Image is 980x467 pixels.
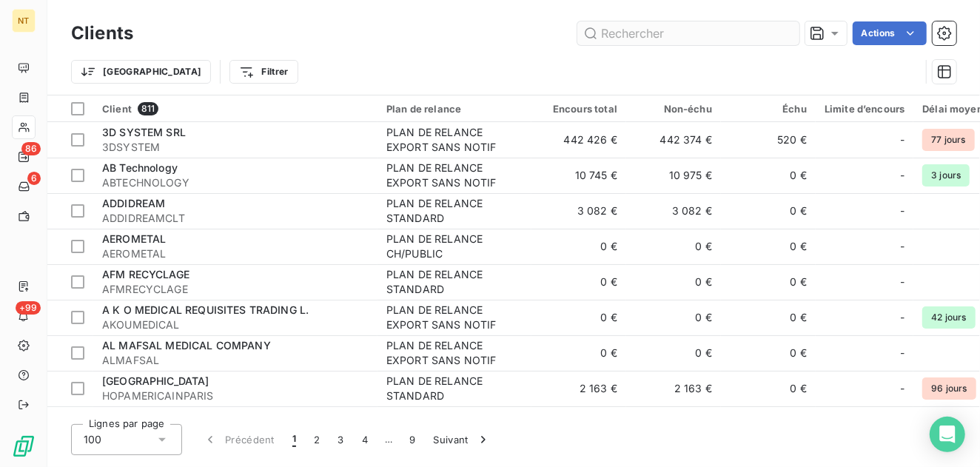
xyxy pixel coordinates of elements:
span: A K O MEDICAL REQUISITES TRADING L. [102,303,309,316]
div: PLAN DE RELANCE EXPORT SANS NOTIF [386,409,523,439]
span: - [900,346,905,360]
span: HOPAMERICAINPARIS [102,389,369,403]
td: 0 € [626,264,721,300]
span: AFMRECYCLAGE [102,282,369,297]
span: - [900,310,905,325]
h3: Clients [71,20,133,47]
span: 3DSYSTEM [102,140,369,155]
td: 0 € [626,229,721,264]
span: ANGELMED PTE. LTD [GEOGRAPHIC_DATA] [102,410,319,423]
td: 0 € [721,371,816,406]
td: 0 € [531,335,626,371]
span: ADDIDREAMCLT [102,211,369,226]
span: AFM RECYCLAGE [102,268,189,280]
span: AL MAFSAL MEDICAL COMPANY [102,339,271,352]
td: 0 € [626,300,721,335]
a: 6 [12,175,35,198]
td: 2 163 € [626,371,721,406]
td: 520 € [721,122,816,158]
span: 42 jours [922,306,975,329]
div: Open Intercom Messenger [930,417,965,452]
span: 77 jours [922,129,974,151]
span: … [377,428,400,451]
button: 4 [353,424,377,455]
button: Filtrer [229,60,298,84]
span: Client [102,103,132,115]
div: PLAN DE RELANCE EXPORT SANS NOTIF [386,161,523,190]
span: AEROMETAL [102,232,166,245]
td: 3 082 € [626,193,721,229]
span: AEROMETAL [102,246,369,261]
td: 0 € [531,300,626,335]
td: 0 € [721,300,816,335]
td: 10 975 € [626,158,721,193]
a: 86 [12,145,35,169]
span: 1 [292,432,296,447]
td: 2 163 € [531,371,626,406]
td: 0 € [721,264,816,300]
button: 9 [400,424,424,455]
div: Encours total [540,103,617,115]
span: 6 [27,172,41,185]
span: - [900,132,905,147]
td: 10 745 € [531,158,626,193]
td: 30 060 € [626,406,721,442]
div: Non-échu [635,103,712,115]
span: - [900,168,905,183]
span: - [900,239,905,254]
td: 442 374 € [626,122,721,158]
div: Échu [730,103,807,115]
div: PLAN DE RELANCE EXPORT SANS NOTIF [386,338,523,368]
span: AB Technology [102,161,178,174]
span: - [900,275,905,289]
div: NT [12,9,36,33]
span: 100 [84,432,101,447]
td: 3 082 € [531,193,626,229]
div: PLAN DE RELANCE EXPORT SANS NOTIF [386,303,523,332]
span: - [900,381,905,396]
td: 0 € [531,264,626,300]
td: 442 426 € [531,122,626,158]
td: 0 € [721,335,816,371]
td: 0 € [721,193,816,229]
td: 0 € [721,158,816,193]
div: PLAN DE RELANCE STANDARD [386,267,523,297]
span: +99 [16,301,41,315]
span: ALMAFSAL [102,353,369,368]
input: Rechercher [577,21,799,45]
div: PLAN DE RELANCE STANDARD [386,196,523,226]
span: 86 [21,142,41,155]
img: Logo LeanPay [12,434,36,458]
button: Précédent [194,424,283,455]
td: 30 060 € [531,406,626,442]
div: Plan de relance [386,103,523,115]
button: 1 [283,424,305,455]
div: PLAN DE RELANCE EXPORT SANS NOTIF [386,125,523,155]
div: PLAN DE RELANCE STANDARD [386,374,523,403]
button: [GEOGRAPHIC_DATA] [71,60,211,84]
span: ABTECHNOLOGY [102,175,369,190]
div: PLAN DE RELANCE CH/PUBLIC [386,232,523,261]
span: - [900,204,905,218]
span: [GEOGRAPHIC_DATA] [102,374,209,387]
span: 811 [138,102,158,115]
span: ADDIDREAM [102,197,165,209]
td: 0 € [531,229,626,264]
td: 0 € [721,406,816,442]
span: 3D SYSTEM SRL [102,126,186,138]
div: Limite d’encours [825,103,905,115]
button: Suivant [425,424,500,455]
td: 0 € [721,229,816,264]
span: 96 jours [922,377,976,400]
td: 0 € [626,335,721,371]
button: 2 [305,424,329,455]
span: AKOUMEDICAL [102,318,369,332]
button: Actions [853,21,927,45]
button: 3 [329,424,353,455]
span: 3 jours [922,164,970,187]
